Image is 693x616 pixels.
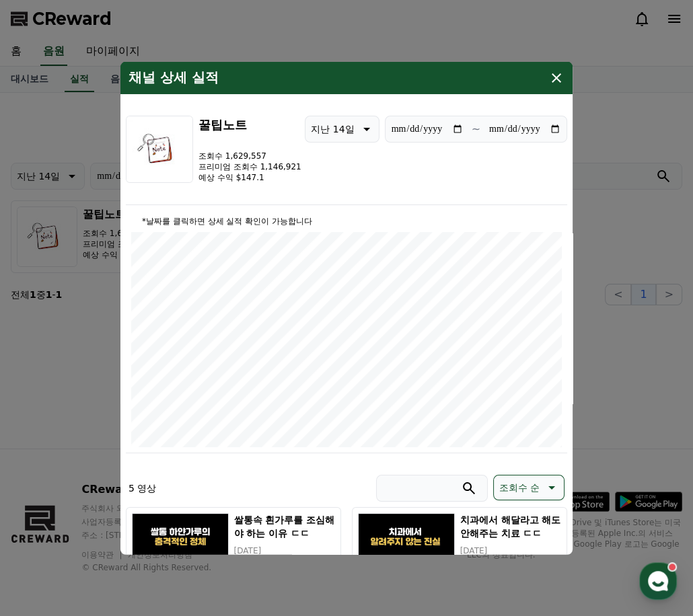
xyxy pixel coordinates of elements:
p: 프리미엄 조회수 1,146,921 [198,161,301,172]
a: 대화 [89,426,174,460]
p: 지난 14일 [311,120,354,139]
p: *날짜를 클릭하면 상세 실적 확인이 가능합니다 [131,216,562,227]
p: 조회수 1,629,557 [198,151,301,161]
span: 홈 [42,447,50,457]
p: [DATE] [234,545,335,556]
h5: 쌀통속 흰가루를 조심해야 하는 이유 ㄷㄷ [234,513,335,540]
a: 홈 [4,426,89,460]
img: 꿀팁노트 [126,116,193,183]
div: modal [120,62,573,555]
p: 조회수 순 [499,478,540,497]
button: 조회수 순 [493,475,564,500]
span: 설정 [208,447,224,457]
span: 대화 [123,447,139,458]
p: 예상 수익 $147.1 [198,172,301,183]
button: 지난 14일 [305,116,379,143]
h5: 치과에서 해달라고 해도 안해주는 치료 ㄷㄷ [460,513,561,540]
p: 5 영상 [129,482,156,495]
a: 설정 [174,426,258,460]
h4: 채널 상세 실적 [129,70,219,86]
h3: 꿀팁노트 [198,116,301,134]
p: [DATE] [460,545,561,556]
p: ~ [472,121,480,137]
